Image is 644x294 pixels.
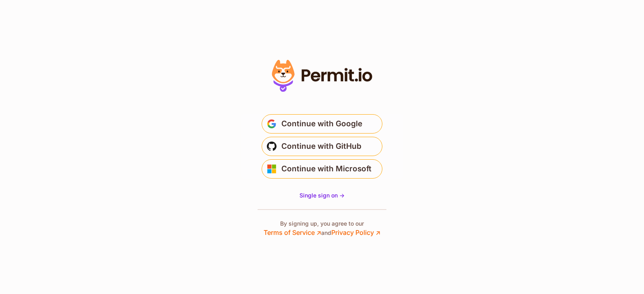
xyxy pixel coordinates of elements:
button: Continue with Microsoft [262,159,382,179]
a: Single sign on -> [299,191,345,199]
p: By signing up, you agree to our and [264,220,380,237]
button: Continue with GitHub [262,137,382,156]
span: Continue with Microsoft [281,162,372,175]
span: Continue with GitHub [281,140,361,153]
a: Privacy Policy ↗ [331,228,380,236]
span: Continue with Google [281,117,362,130]
span: Single sign on -> [299,192,345,199]
button: Continue with Google [262,114,382,134]
a: Terms of Service ↗ [264,228,321,236]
